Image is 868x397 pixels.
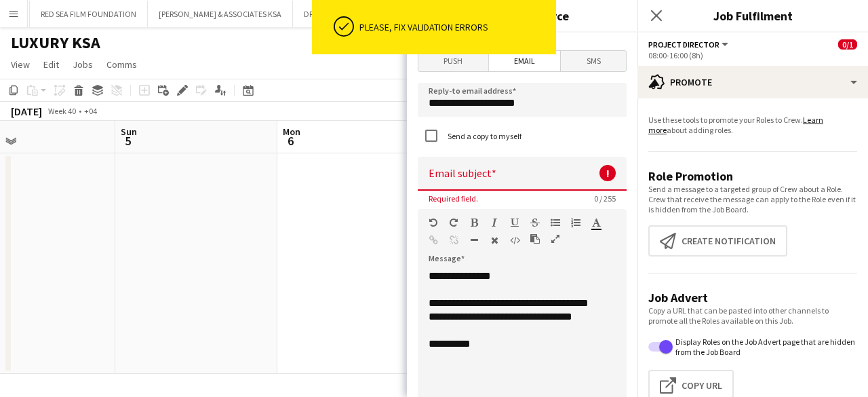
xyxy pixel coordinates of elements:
span: Required field. [418,193,489,204]
div: +04 [84,106,97,116]
span: 0/1 [838,39,857,50]
button: Italic [490,217,499,228]
button: Strikethrough [530,217,540,228]
div: [DATE] [11,105,42,118]
span: 6 [281,133,300,149]
button: Redo [449,217,458,228]
p: Use these tools to promote your Roles to Crew. about adding roles. [648,115,857,135]
span: Project Director [648,39,719,50]
label: Display Roles on the Job Advert page that are hidden from the Job Board [673,337,857,357]
span: 5 [119,133,137,149]
a: Comms [101,56,142,73]
span: Week 40 [45,106,79,116]
span: View [11,58,30,71]
span: Mon [283,126,300,138]
h3: Role Promotion [648,168,857,184]
span: Sun [121,126,137,138]
a: Jobs [67,56,98,73]
button: Unordered List [551,217,560,228]
a: Edit [38,56,64,73]
a: View [5,56,35,73]
button: Fullscreen [551,233,560,244]
button: Paste as plain text [530,233,540,244]
button: Create notification [648,225,787,257]
span: Email [489,51,561,71]
div: 08:00-16:00 (8h) [648,50,857,60]
h3: Job Advert [648,290,857,305]
p: Copy a URL that can be pasted into other channels to promote all the Roles available on this Job. [648,305,857,326]
button: Text Color [591,217,601,228]
button: DP World [293,1,346,27]
h3: Job Fulfilment [637,7,868,24]
button: RED SEA FILM FOUNDATION [30,1,148,27]
span: 0 / 255 [583,193,627,204]
button: [PERSON_NAME] & ASSOCIATES KSA [148,1,293,27]
button: Clear Formatting [490,235,499,246]
span: SMS [561,51,626,71]
a: Learn more [648,115,823,135]
div: Promote [637,66,868,98]
span: Comms [106,58,137,71]
span: Edit [43,58,59,71]
button: HTML Code [510,235,519,246]
p: Send a message to a targeted group of Crew about a Role. Crew that receive the message can apply ... [648,184,857,214]
span: Push [418,51,488,71]
span: Jobs [73,58,93,71]
button: Horizontal Line [469,235,479,246]
div: Please, fix validation errors [359,21,551,33]
h1: LUXURY KSA [11,33,100,53]
button: Bold [469,217,479,228]
button: Project Director [648,39,730,50]
button: Underline [510,217,519,228]
button: Undo [429,217,438,228]
label: Send a copy to myself [445,131,521,141]
button: Ordered List [571,217,580,228]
